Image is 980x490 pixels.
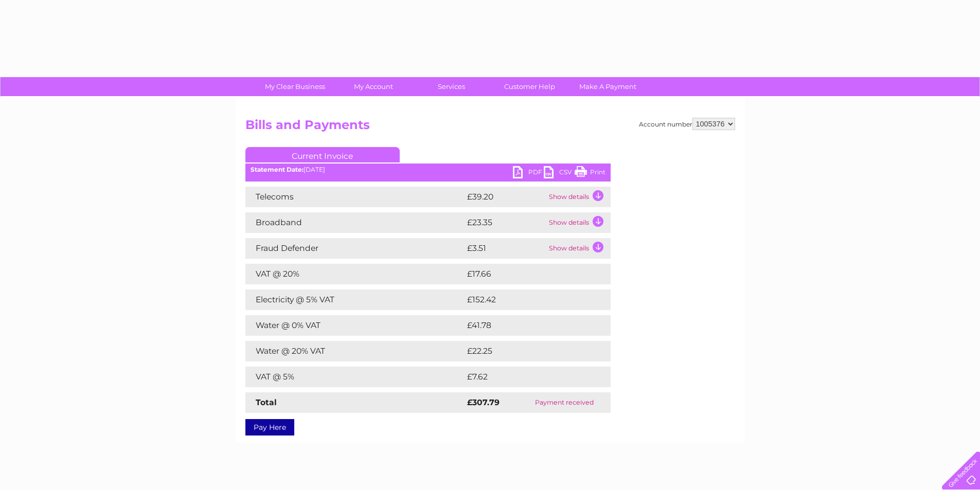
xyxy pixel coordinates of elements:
[245,264,465,284] td: VAT @ 20%
[465,187,546,207] td: £39.20
[546,238,611,259] td: Show details
[467,397,500,407] strong: £307.79
[465,367,586,387] td: £7.62
[245,367,465,387] td: VAT @ 5%
[575,166,605,181] a: Print
[245,289,465,310] td: Electricity @ 5% VAT
[465,264,589,284] td: £17.66
[245,187,465,207] td: Telecoms
[513,166,544,181] a: PDF
[465,238,546,259] td: £3.51
[256,397,277,407] strong: Total
[251,166,304,173] b: Statement Date:
[519,392,611,413] td: Payment received
[546,187,611,207] td: Show details
[546,212,611,233] td: Show details
[245,419,294,435] a: Pay Here
[639,118,735,130] div: Account number
[465,212,546,233] td: £23.35
[465,315,589,336] td: £41.78
[331,77,416,96] a: My Account
[465,289,592,310] td: £152.42
[245,315,465,336] td: Water @ 0% VAT
[409,77,494,96] a: Services
[544,166,575,181] a: CSV
[565,77,650,96] a: Make A Payment
[245,166,611,173] div: [DATE]
[245,118,735,137] h2: Bills and Payments
[487,77,572,96] a: Customer Help
[253,77,337,96] a: My Clear Business
[245,238,465,259] td: Fraud Defender
[245,147,400,162] a: Current Invoice
[245,212,465,233] td: Broadband
[245,341,465,361] td: Water @ 20% VAT
[465,341,590,361] td: £22.25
